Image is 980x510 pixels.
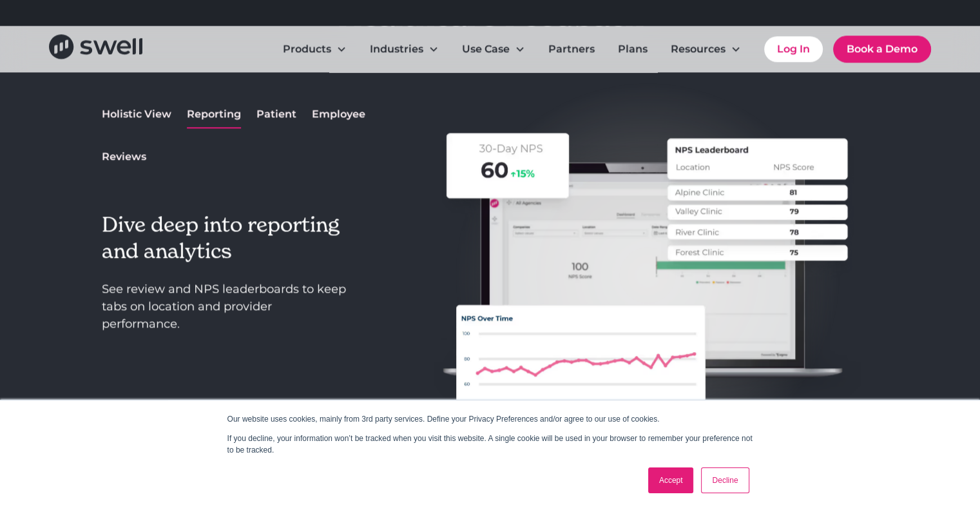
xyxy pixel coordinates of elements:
[660,36,751,62] div: Resources
[49,34,142,63] a: home
[462,41,510,57] div: Use Case
[102,106,171,122] div: Holistic View
[227,433,753,456] p: If you decline, your information won’t be tracked when you visit this website. A single cookie wi...
[312,106,365,122] div: Employee
[102,280,351,333] p: See review and NPS leaderboards to keep tabs on location and provider performance.
[538,36,605,62] a: Partners
[764,36,823,62] a: Log In
[227,413,753,425] p: Our website uses cookies, mainly from 3rd party services. Define your Privacy Preferences and/or ...
[671,41,725,57] div: Resources
[370,41,423,57] div: Industries
[273,36,357,62] div: Products
[187,106,241,122] div: Reporting
[416,49,879,500] img: reputation image
[701,467,749,493] a: Decline
[283,41,331,57] div: Products
[833,35,931,63] a: Book a Demo
[102,149,146,164] div: Reviews
[648,467,694,493] a: Accept
[452,36,535,62] div: Use Case
[608,36,658,62] a: Plans
[102,211,351,265] h3: Dive deep into reporting and analytics
[360,36,449,62] div: Industries
[256,106,296,122] div: Patient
